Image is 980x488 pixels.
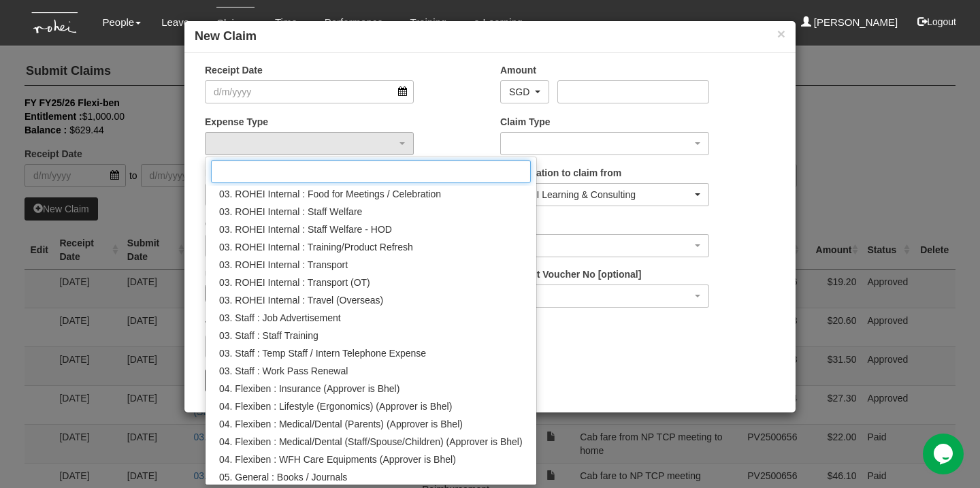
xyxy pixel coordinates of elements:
label: Organisation to claim from [500,166,621,180]
label: Expense Type [205,115,268,129]
span: 03. ROHEI Internal : Training/Product Refresh [219,240,413,254]
span: 05. General : Books / Journals [219,470,347,484]
span: 03. ROHEI Internal : Transport [219,258,348,272]
span: 03. ROHEI Internal : Transport (OT) [219,276,370,289]
button: × [777,27,785,41]
input: Search [211,160,531,183]
button: SGD [500,80,549,103]
span: 04. Flexiben : Insurance (Approver is Bhel) [219,382,399,395]
span: 04. Flexiben : Medical/Dental (Staff/Spouse/Children) (Approver is Bhel) [219,435,523,449]
div: ROHEI Learning & Consulting [509,188,692,201]
span: 04. Flexiben : WFH Care Equipments (Approver is Bhel) [219,453,456,466]
label: Receipt Date [205,63,263,77]
button: ROHEI Learning & Consulting [500,183,709,206]
span: 04. Flexiben : Medical/Dental (Parents) (Approver is Bhel) [219,417,463,431]
span: 03. ROHEI Internal : Travel (Overseas) [219,293,383,307]
label: Claim Type [500,115,551,129]
label: Payment Voucher No [optional] [500,267,641,281]
span: 03. ROHEI Internal : Food for Meetings / Celebration [219,187,441,201]
label: Amount [500,63,536,77]
iframe: chat widget [923,434,966,474]
span: 04. Flexiben : Lifestyle (Ergonomics) (Approver is Bhel) [219,400,452,413]
span: 03. ROHEI Internal : Staff Welfare - HOD [219,223,392,236]
span: 03. Staff : Work Pass Renewal [219,364,348,378]
div: SGD [509,85,532,99]
b: New Claim [195,29,257,43]
span: 03. Staff : Staff Training [219,329,318,342]
span: 03. Staff : Job Advertisement [219,311,341,325]
span: 03. ROHEI Internal : Staff Welfare [219,205,362,218]
span: 03. Staff : Temp Staff / Intern Telephone Expense [219,346,426,360]
input: d/m/yyyy [205,80,414,103]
